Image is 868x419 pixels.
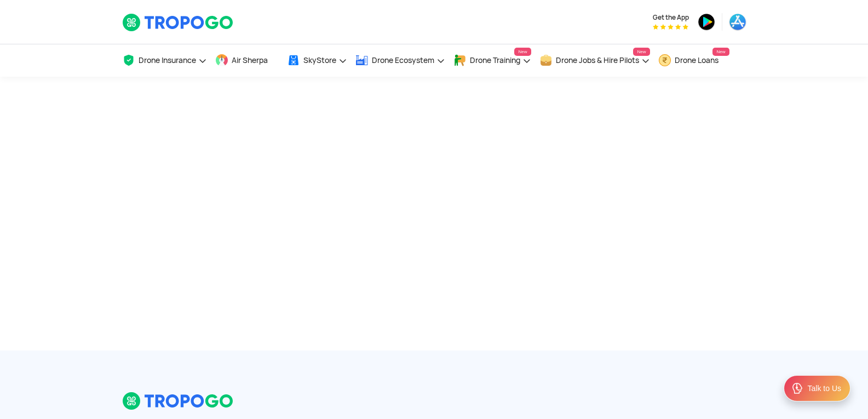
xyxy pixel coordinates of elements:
[653,24,688,30] img: App Raking
[808,383,841,394] div: Talk to Us
[556,56,639,65] span: Drone Jobs & Hire Pilots
[675,56,718,65] span: Drone Loans
[791,382,804,395] img: ic_Support.svg
[139,56,196,65] span: Drone Insurance
[122,44,207,77] a: Drone Insurance
[729,13,746,31] img: appstore
[453,44,531,77] a: Drone TrainingNew
[215,44,279,77] a: Air Sherpa
[658,44,729,77] a: Drone LoansNew
[122,13,234,32] img: TropoGo Logo
[232,56,268,65] span: Air Sherpa
[514,48,531,56] span: New
[122,392,234,410] img: logo
[470,56,520,65] span: Drone Training
[372,56,434,65] span: Drone Ecosystem
[287,44,347,77] a: SkyStore
[303,56,336,65] span: SkyStore
[633,48,649,56] span: New
[355,44,445,77] a: Drone Ecosystem
[539,44,650,77] a: Drone Jobs & Hire PilotsNew
[698,13,715,31] img: playstore
[712,48,729,56] span: New
[653,13,689,22] span: Get the App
